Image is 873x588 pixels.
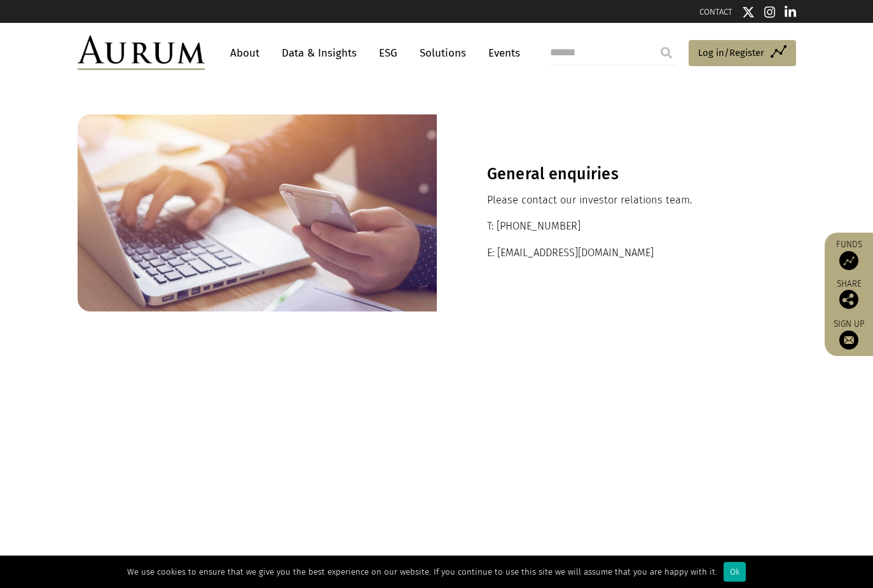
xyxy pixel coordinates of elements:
[487,165,746,184] h3: General enquiries
[698,45,764,60] span: Log in/Register
[831,239,867,270] a: Funds
[839,251,858,270] img: Access Funds
[654,40,679,65] input: Submit
[78,36,205,70] img: Aurum
[839,331,858,350] img: Sign up to our newsletter
[699,7,732,17] a: CONTACT
[482,41,520,65] a: Events
[689,40,796,67] a: Log in/Register
[487,192,746,209] p: Please contact our investor relations team.
[724,562,746,582] div: Ok
[487,245,746,261] p: E: [EMAIL_ADDRESS][DOMAIN_NAME]
[764,6,776,18] img: Instagram icon
[487,218,746,235] p: T: [PHONE_NUMBER]
[831,280,867,309] div: Share
[275,41,363,65] a: Data & Insights
[742,6,755,18] img: Twitter icon
[785,6,796,18] img: Linkedin icon
[413,41,472,65] a: Solutions
[839,290,858,309] img: Share this post
[224,41,266,65] a: About
[373,41,404,65] a: ESG
[831,318,867,350] a: Sign up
